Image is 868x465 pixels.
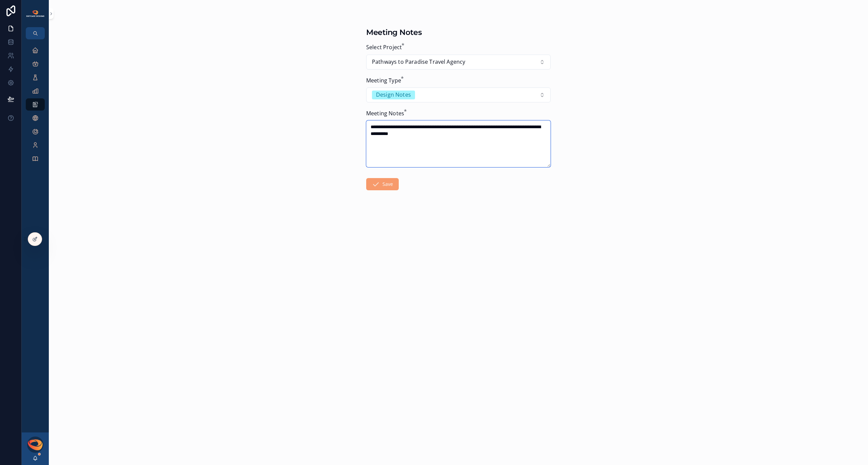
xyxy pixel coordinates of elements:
button: Select Button [366,55,551,70]
div: Design Notes [376,91,411,99]
span: Select Project [366,43,402,51]
button: Save [366,178,399,190]
button: Select Button [366,88,551,102]
img: App logo [26,10,45,17]
h1: Meeting Notes [366,27,422,38]
span: Meeting Type [366,77,401,84]
span: Pathways to Paradise Travel Agency [372,58,465,66]
span: Meeting Notes [366,110,404,117]
div: scrollable content [22,39,49,174]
